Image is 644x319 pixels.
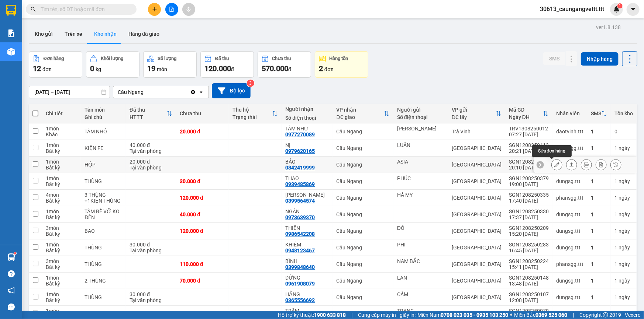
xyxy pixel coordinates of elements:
[285,115,329,121] div: Số điện thoại
[551,159,562,170] div: Sửa đơn hàng
[509,126,549,132] div: TRV1308250012
[46,159,77,165] div: 1 món
[180,178,225,184] div: 30.000 đ
[452,178,502,184] div: [GEOGRAPHIC_DATA]
[233,114,272,120] div: Trạng thái
[337,129,390,134] div: Cầu Ngang
[532,145,572,157] div: Sửa đơn hàng
[46,208,77,214] div: 1 món
[229,104,282,123] th: Toggle SortBy
[337,107,384,113] div: VP nhận
[509,297,549,303] div: 12:08 [DATE]
[262,64,288,73] span: 570.000
[7,29,15,37] img: solution-icon
[46,111,77,116] div: Chi tiết
[452,245,502,250] div: [GEOGRAPHIC_DATA]
[514,311,567,319] span: Miền Bắc
[46,291,77,297] div: 1 món
[200,51,254,78] button: Đã thu120.000đ
[48,6,123,23] div: [GEOGRAPHIC_DATA]
[358,311,416,319] span: Cung cấp máy in - giấy in:
[509,225,549,231] div: SGN1208250209
[285,225,329,231] div: THIÊN
[29,25,59,43] button: Kho gửi
[337,162,390,168] div: Cầu Ngang
[7,253,15,261] img: warehouse-icon
[6,7,18,15] span: Gửi:
[85,162,122,168] div: HỘP
[591,278,607,284] div: 1
[85,192,122,204] div: 3 THÙNG +1KIỆN THÙNG
[278,311,346,319] span: Hỗ trợ kỹ thuật:
[619,211,630,217] span: ngày
[556,261,583,267] div: phansgg.ttt
[397,107,444,113] div: Người gửi
[88,25,123,43] button: Kho nhận
[452,114,496,120] div: ĐC lấy
[509,231,549,237] div: 15:20 [DATE]
[123,25,165,43] button: Hàng đã giao
[130,165,172,171] div: Tại văn phòng
[330,56,348,61] div: Hàng tồn
[180,195,225,201] div: 120.000 đ
[397,159,444,165] div: ASIA
[180,211,225,217] div: 40.000 đ
[619,178,630,184] span: ngày
[452,261,502,267] div: [GEOGRAPHIC_DATA]
[397,175,444,181] div: PHÚC
[41,5,128,13] input: Tìm tên, số ĐT hoặc mã đơn
[441,312,508,318] strong: 0708 023 035 - 0935 103 250
[180,278,225,284] div: 70.000 đ
[509,165,549,171] div: 20:10 [DATE]
[46,242,77,248] div: 1 món
[397,291,444,297] div: CẨM
[143,51,197,78] button: Số lượng19món
[333,104,393,123] th: Toggle SortBy
[46,175,77,181] div: 1 món
[285,126,329,132] div: TÂM NHƯ
[556,311,583,317] div: dungsg.ttt
[46,248,77,253] div: Bất kỳ
[247,80,254,87] sup: 3
[31,7,36,12] span: search
[566,159,577,170] div: Giao hàng
[614,178,633,184] div: 1
[180,228,225,234] div: 120.000 đ
[509,181,549,187] div: 19:00 [DATE]
[258,51,311,78] button: Chưa thu570.000đ
[285,192,329,198] div: THANH TUYỀN
[48,6,66,14] span: Nhận:
[591,211,607,217] div: 1
[285,258,329,264] div: BÌNH
[614,311,633,317] div: 1
[509,107,543,113] div: Mã GD
[337,245,390,250] div: Cầu Ngang
[42,66,52,72] span: đơn
[46,275,77,281] div: 1 món
[591,111,601,116] div: SMS
[619,228,630,234] span: ngày
[180,111,225,116] div: Chưa thu
[285,275,329,281] div: DỬNG
[337,228,390,234] div: Cầu Ngang
[509,264,549,270] div: 15:41 [DATE]
[452,107,496,113] div: VP gửi
[619,245,630,250] span: ngày
[285,281,315,287] div: 0961908079
[6,6,43,24] div: Cầu Ngang
[285,291,329,297] div: HẰNG
[126,104,176,123] th: Toggle SortBy
[198,89,204,95] svg: open
[619,261,630,267] span: ngày
[8,270,15,277] span: question-circle
[8,287,15,294] span: notification
[46,214,77,220] div: Bất kỳ
[204,64,231,73] span: 120.000
[543,52,565,65] button: SMS
[613,6,620,13] img: icon-new-feature
[180,129,225,134] div: 20.000 đ
[85,261,122,267] div: THÙNG
[90,64,94,73] span: 0
[285,231,315,237] div: 0986542208
[581,52,619,66] button: Nhập hàng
